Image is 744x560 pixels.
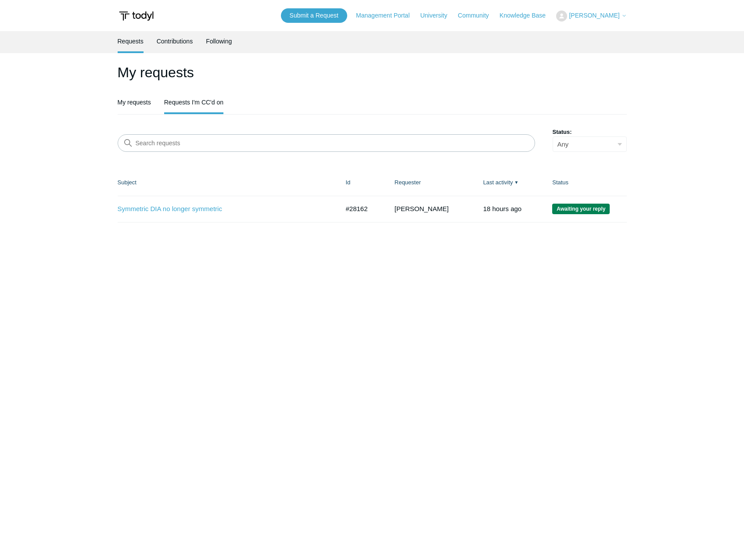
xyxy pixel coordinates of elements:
[514,179,519,186] span: ▼
[118,62,627,83] h1: My requests
[118,169,337,196] th: Subject
[483,179,513,186] a: Last activity▼
[420,11,456,20] a: University
[118,8,155,24] img: Todyl Support Center Help Center home page
[569,12,619,19] span: [PERSON_NAME]
[118,92,151,112] a: My requests
[500,11,554,20] a: Knowledge Base
[356,11,418,20] a: Management Portal
[337,169,386,196] th: Id
[337,196,386,222] td: #28162
[483,205,522,212] time: 09/21/2025, 17:02
[206,31,232,51] a: Following
[118,204,326,214] a: Symmetric DIA no longer symmetric
[118,31,144,51] a: Requests
[157,31,193,51] a: Contributions
[552,204,610,214] span: We are waiting for you to respond
[386,196,474,222] td: [PERSON_NAME]
[386,169,474,196] th: Requester
[281,8,347,23] a: Submit a Request
[118,134,535,152] input: Search requests
[553,128,627,136] label: Status:
[543,169,626,196] th: Status
[164,92,223,112] a: Requests I'm CC'd on
[458,11,498,20] a: Community
[556,11,626,22] button: [PERSON_NAME]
